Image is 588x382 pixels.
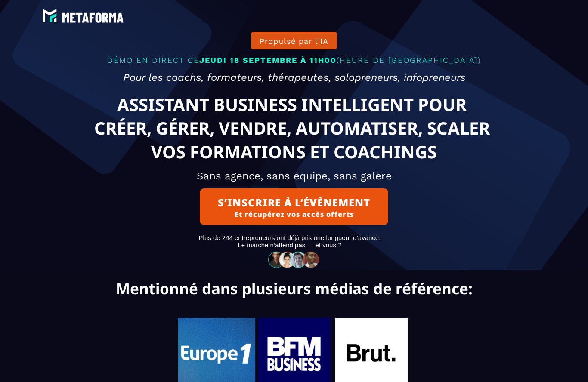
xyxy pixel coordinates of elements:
[266,251,322,268] img: 32586e8465b4242308ef789b458fc82f_community-people.png
[25,53,563,67] p: DÉMO EN DIRECT CE (HEURE DE [GEOGRAPHIC_DATA])
[25,166,563,186] h2: Sans agence, sans équipe, sans galère
[16,232,563,251] text: Plus de 244 entrepreneurs ont déjà pris une longueur d’avance. Le marché n’attend pas — et vous ?
[65,90,523,166] text: ASSISTANT BUSINESS INTELLIGENT POUR CRÉER, GÉRER, VENDRE, AUTOMATISER, SCALER VOS FORMATIONS ET C...
[251,32,337,49] button: Propulsé par l'IA
[40,6,126,25] img: e6894688e7183536f91f6cf1769eef69_LOGO_BLANC.png
[6,278,582,301] text: Mentionné dans plusieurs médias de référence:
[200,188,388,225] button: S’INSCRIRE À L’ÉVÈNEMENTEt récupérez vos accès offerts
[199,55,337,65] span: JEUDI 18 SEPTEMBRE À 11H00
[25,67,563,88] h2: Pour les coachs, formateurs, thérapeutes, solopreneurs, infopreneurs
